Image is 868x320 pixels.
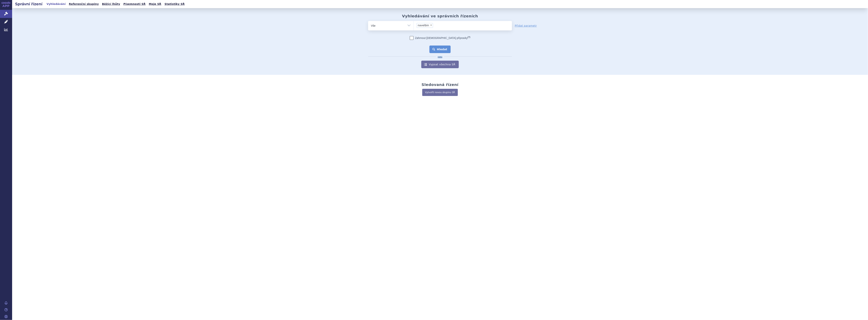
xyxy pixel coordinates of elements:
a: Běžící lhůty [101,2,121,7]
a: Moje SŘ [148,2,162,7]
label: Zahrnout [DEMOGRAPHIC_DATA] přípravky [410,36,470,40]
button: Hledat [429,46,451,53]
h2: Správní řízení [12,1,45,7]
a: Statistiky SŘ [163,2,186,7]
input: navelbin [434,23,452,28]
a: Písemnosti SŘ [122,2,147,7]
a: Vyhledávání [45,2,67,7]
h2: Sledovaná řízení [422,82,458,87]
a: Vytvořit novou skupinu SŘ [422,89,458,96]
a: Přidat parametr [515,24,537,28]
a: Vypsat všechna SŘ [421,61,459,68]
abbr: (?) [468,36,470,38]
i: nebo [436,56,444,58]
a: Referenční skupiny [68,2,100,7]
span: × [430,24,432,26]
h2: Vyhledávání ve správních řízeních [402,14,478,18]
span: navelbin [418,24,429,27]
